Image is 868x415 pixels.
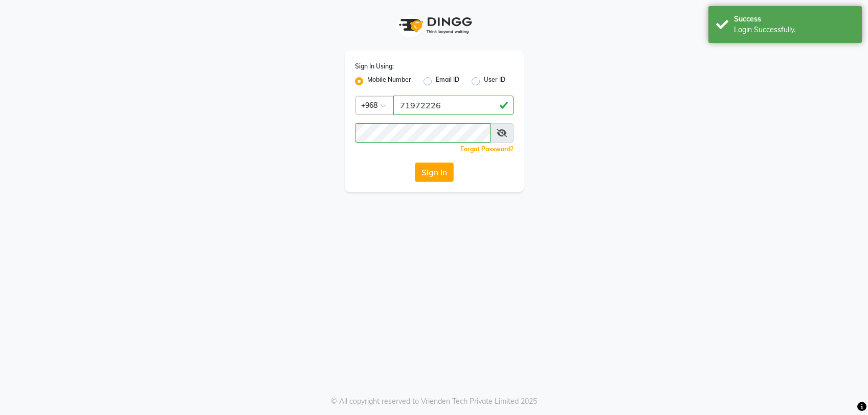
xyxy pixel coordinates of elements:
a: Forgot Password? [460,145,514,153]
label: Mobile Number [367,75,411,87]
label: Sign In Using: [355,62,394,71]
label: Email ID [436,75,459,87]
input: Username [355,123,491,143]
label: User ID [484,75,505,87]
img: logo1.svg [393,10,475,40]
div: Login Successfully. [734,25,854,35]
input: Username [393,96,514,115]
div: Success [734,14,854,25]
button: Sign In [415,163,454,182]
